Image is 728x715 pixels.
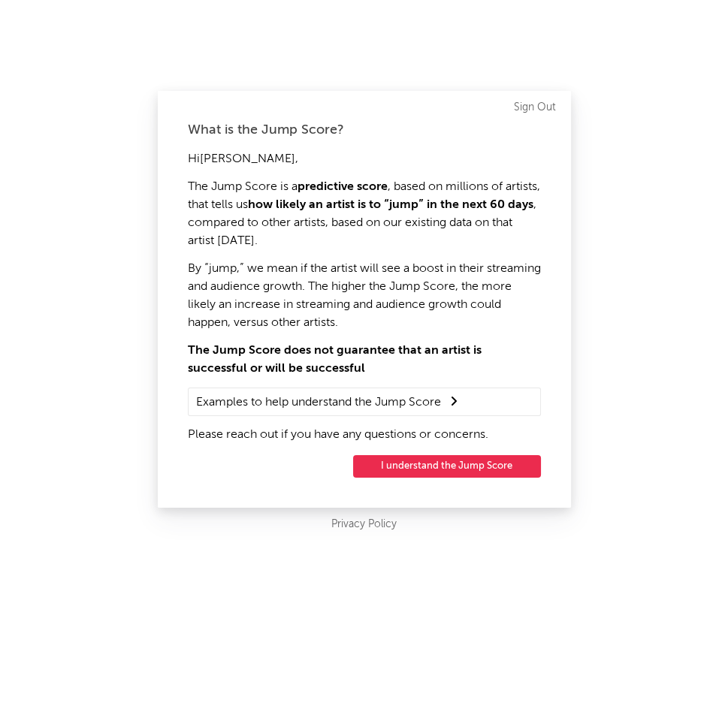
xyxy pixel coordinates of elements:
[188,121,541,139] div: What is the Jump Score?
[353,455,541,478] button: I understand the Jump Score
[196,392,533,412] summary: Examples to help understand the Jump Score
[331,515,397,534] a: Privacy Policy
[248,199,533,211] strong: how likely an artist is to “jump” in the next 60 days
[188,178,541,250] p: The Jump Score is a , based on millions of artists, that tells us , compared to other artists, ba...
[188,150,541,168] p: Hi [PERSON_NAME] ,
[188,260,541,332] p: By “jump,” we mean if the artist will see a boost in their streaming and audience growth. The hig...
[188,426,541,444] p: Please reach out if you have any questions or concerns.
[188,345,482,375] strong: The Jump Score does not guarantee that an artist is successful or will be successful
[298,181,388,193] strong: predictive score
[514,98,556,116] a: Sign Out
